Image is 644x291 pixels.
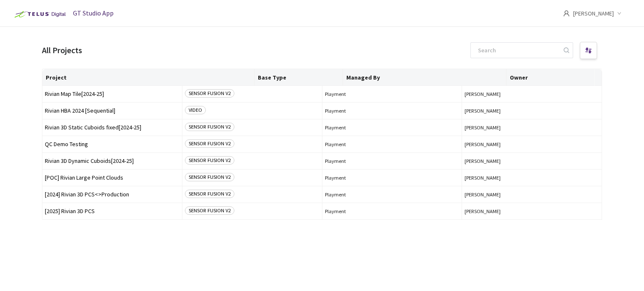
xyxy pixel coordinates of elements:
button: [PERSON_NAME] [465,191,599,198]
button: [PERSON_NAME] [465,141,599,147]
span: Playment [325,91,460,97]
div: All Projects [42,44,82,57]
button: [PERSON_NAME] [465,124,599,131]
button: [PERSON_NAME] [465,175,599,181]
span: SENSOR FUSION V2 [185,173,234,181]
span: Rivian Map Tile[2024-25] [45,91,179,97]
span: VIDEO [185,106,206,114]
span: QC Demo Testing [45,141,179,147]
span: Playment [325,108,460,114]
span: SENSOR FUSION V2 [185,89,234,98]
th: Base Type [254,69,343,86]
span: Playment [325,175,460,181]
span: Playment [325,191,460,198]
button: [PERSON_NAME] [465,91,599,97]
button: [PERSON_NAME] [465,108,599,114]
span: [2025] Rivian 3D PCS [45,208,179,214]
span: Rivian 3D Dynamic Cuboids[2024-25] [45,158,179,164]
span: Rivian 3D Static Cuboids fixed[2024-25] [45,124,179,131]
button: [PERSON_NAME] [465,208,599,214]
span: [2024] Rivian 3D PCS<>Production [45,191,179,198]
span: SENSOR FUSION V2 [185,123,234,131]
button: [PERSON_NAME] [465,158,599,164]
img: Telus [10,8,68,21]
span: SENSOR FUSION V2 [185,139,234,148]
span: Playment [325,208,460,214]
span: [POC] Rivian Large Point Clouds [45,175,179,181]
span: SENSOR FUSION V2 [185,206,234,215]
span: Playment [325,141,460,147]
span: Playment [325,124,460,131]
span: down [617,11,621,15]
th: Project [42,69,254,86]
span: GT Studio App [73,9,114,17]
th: Managed By [343,69,506,86]
span: SENSOR FUSION V2 [185,156,234,165]
span: user [563,10,570,17]
span: Playment [325,158,460,164]
span: SENSOR FUSION V2 [185,190,234,198]
span: Rivian HBA 2024 [Sequential] [45,108,179,114]
input: Search [473,43,562,58]
th: Owner [506,69,595,86]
